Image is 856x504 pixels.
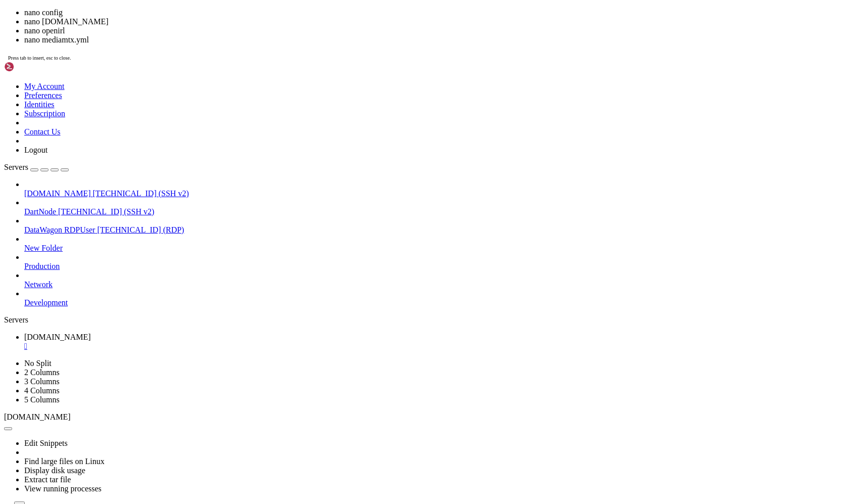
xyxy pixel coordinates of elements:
li: nano mediamtx.yml [24,35,852,44]
li: nano config [24,8,852,17]
span: [DOMAIN_NAME] [4,413,71,421]
div: (37, 34) [162,290,166,298]
a: Network [24,280,852,289]
a: [DOMAIN_NAME] [TECHNICAL_ID] (SSH v2) [24,189,852,198]
a: usnyc-r1.blazar.live [24,333,852,351]
a: My Account [24,82,65,90]
span: Press tab to insert, esc to close. [8,55,71,61]
x-row: See [URL][DOMAIN_NAME] or run: sudo pro status [4,206,724,214]
span: [DOMAIN_NAME] [24,189,91,198]
a:  [24,342,852,351]
x-row: Memory usage: 4% IPv4 address for eth0: [TECHNICAL_ID] [4,88,724,97]
x-row: [URL][DOMAIN_NAME] [4,139,724,147]
span: DartNode [24,207,56,216]
span: New Folder [24,244,63,252]
span: [TECHNICAL_ID] (SSH v2) [58,207,154,216]
x-row: Enable ESM Apps to receive additional future security updates. [4,197,724,206]
li: nano openirl [24,26,852,35]
li: Network [24,271,852,289]
span: [DOMAIN_NAME] [24,333,91,341]
img: Shellngn [4,62,62,72]
a: Find large files on Linux [24,457,105,466]
x-row: root@usnyc-r1:~# cd aizu-emergency [4,282,724,290]
x-row: root@usnyc-r1:~# cd aizu-emergency [4,256,724,265]
a: 2 Columns [24,368,60,377]
span: DataWagon RDPUser [24,225,95,234]
x-row: * Strictly confined Kubernetes makes edge and IoT secure. Learn how MicroK8s [4,113,724,122]
x-row: just raised the bar for easy, resilient and secure K8s cluster deployment. [4,122,724,130]
li: DartNode [TECHNICAL_ID] (SSH v2) [24,198,852,216]
x-row: root@usnyc-r1:~# mkdir aizu-emergency [4,273,724,282]
span: [TECHNICAL_ID] (SSH v2) [93,189,189,198]
x-row: root@usnyc-r1:~# ls [4,240,724,248]
a: Identities [24,100,55,109]
x-row: System load: 0.0 Processes: 157 [4,71,724,80]
li: Production [24,253,852,271]
a: Development [24,298,852,307]
x-row: * Support: [URL][DOMAIN_NAME] [4,38,724,47]
x-row: Last login: [DATE] from [TECHNICAL_ID] [4,231,724,240]
div: Servers [4,315,852,325]
li: nano [DOMAIN_NAME] [24,17,852,26]
x-row: root@usnyc-r1:~/aizu-emergency# nano [4,290,724,298]
x-row: 6 updates can be applied immediately. [4,172,724,181]
a: No Split [24,359,52,368]
a: New Folder [24,244,852,253]
x-row: Welcome to Ubuntu 24.04.3 LTS (GNU/Linux 6.8.0-79-generic x86_64) [4,4,724,13]
span: [TECHNICAL_ID] (RDP) [97,225,184,234]
x-row: System information as of [DATE] [4,55,724,63]
x-row: Usage of /: 4.9% of 76.45GB Users logged in: 0 [4,80,724,88]
x-row: Expanded Security Maintenance for Applications is not enabled. [4,155,724,164]
a: Display disk usage [24,466,85,475]
a: View running processes [24,484,102,493]
x-row: -bash: cd: aizu-emergency: No such file or directory [4,264,724,273]
span: mediamtx [4,248,36,256]
x-row: * Documentation: [URL][DOMAIN_NAME] [4,21,724,29]
a: Contact Us [24,127,61,136]
li: New Folder [24,235,852,253]
x-row: * Management: [URL][DOMAIN_NAME] [4,29,724,38]
span: Servers [4,163,28,171]
a: Logout [24,146,47,154]
span: Network [24,280,53,289]
span: openserver [44,248,85,256]
a: Preferences [24,91,62,100]
span: Production [24,262,60,270]
a: Edit Snippets [24,439,68,447]
x-row: Swap usage: 0% [4,97,724,105]
a: DataWagon RDPUser [TECHNICAL_ID] (RDP) [24,225,852,235]
a: 5 Columns [24,395,60,404]
x-row: To see these additional updates run: apt list --upgradable [4,180,724,189]
a: DartNode [TECHNICAL_ID] (SSH v2) [24,207,852,216]
a: Extract tar file [24,475,71,484]
li: [DOMAIN_NAME] [TECHNICAL_ID] (SSH v2) [24,180,852,198]
li: Development [24,289,852,307]
a: 4 Columns [24,386,60,395]
span: Development [24,298,68,307]
a: Subscription [24,109,65,118]
a: Servers [4,163,69,171]
a: 3 Columns [24,377,60,386]
li: DataWagon RDPUser [TECHNICAL_ID] (RDP) [24,216,852,235]
a: Production [24,262,852,271]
